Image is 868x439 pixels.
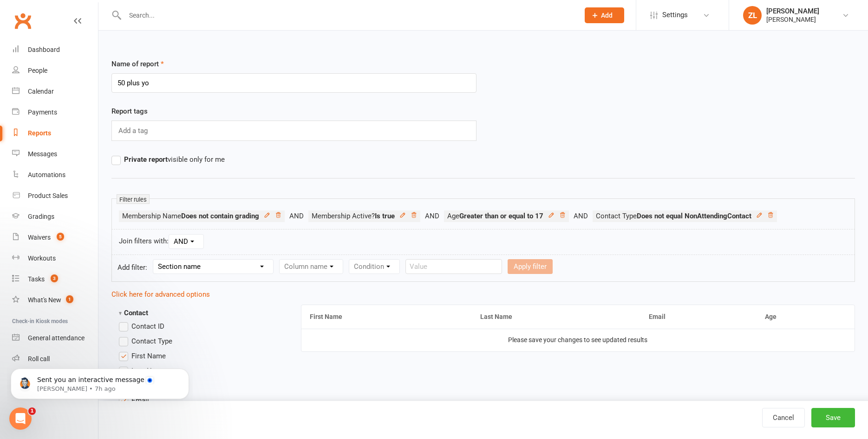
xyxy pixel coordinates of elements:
a: Payments [12,102,98,123]
a: Reports [12,123,98,144]
a: Gradings [12,206,98,227]
span: Contact Type [131,336,172,345]
div: Calendar [28,88,54,95]
a: Product Sales [12,185,98,206]
div: What's New [28,296,61,304]
iframe: Intercom notifications message [7,349,193,414]
a: Calendar [12,81,98,102]
span: Add [601,12,613,19]
th: Last Name [472,305,641,329]
span: Settings [662,5,688,25]
a: General attendance kiosk mode [12,328,98,349]
a: Cancel [762,408,805,427]
iframe: Intercom live chat [9,407,32,430]
input: Add a tag [117,125,150,137]
span: 1 [28,407,36,415]
div: Dashboard [28,46,60,53]
strong: Contact [119,309,148,317]
strong: Does not contain grading [181,212,259,220]
a: Messages [12,144,98,165]
div: Waivers [28,234,51,241]
div: [PERSON_NAME] [766,7,819,15]
div: Payments [28,108,57,116]
div: Product Sales [28,192,68,199]
label: Name of report [111,58,164,70]
div: Automations [28,171,65,178]
div: Gradings [28,213,54,220]
span: visible only for me [124,154,225,164]
div: Messages [28,150,57,158]
strong: Private report [124,155,168,164]
small: Filter rules [117,194,150,204]
a: Automations [12,165,98,185]
th: First Name [301,305,472,329]
td: Please save your changes to see updated results [301,329,855,351]
a: Workouts [12,248,98,269]
a: Roll call [12,349,98,369]
a: Tasks 3 [12,269,98,290]
div: Workouts [28,254,56,262]
span: Contact Type [596,212,751,220]
a: Click here for advanced options [111,290,210,299]
span: 1 [66,295,73,303]
span: 3 [51,274,58,282]
span: Age [447,212,543,220]
th: Age [757,305,855,329]
div: Join filters with: [111,229,855,255]
div: ZL [743,6,762,25]
a: People [12,60,98,81]
div: General attendance [28,334,85,342]
input: Search... [122,9,573,22]
a: Waivers 5 [12,227,98,248]
div: [PERSON_NAME] [766,15,819,24]
button: Save [811,408,855,427]
div: Reports [28,129,51,137]
a: Clubworx [11,9,34,32]
span: Membership Name [122,212,259,220]
div: People [28,67,47,74]
strong: Does not equal NonAttendingContact [637,212,751,220]
a: Dashboard [12,39,98,60]
th: Email [640,305,756,329]
a: What's New1 [12,290,98,311]
input: Value [405,259,502,274]
div: Tasks [28,275,45,283]
form: Add filter: [111,254,855,282]
strong: Is true [375,212,395,220]
span: Membership Active? [312,212,395,220]
button: Add [585,7,624,23]
span: Contact ID [131,321,164,331]
strong: Greater than or equal to 17 [459,212,543,220]
label: Report tags [111,106,148,117]
span: 5 [57,233,64,241]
